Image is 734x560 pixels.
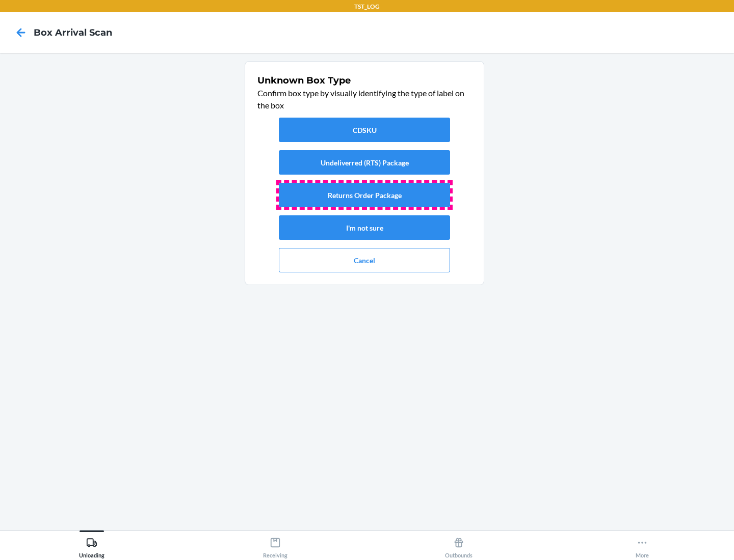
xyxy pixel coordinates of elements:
[183,530,367,558] button: Receiving
[367,530,550,558] button: Outbounds
[279,118,450,142] button: CDSKU
[257,87,471,111] p: Confirm box type by visually identifying the type of label on the box
[279,183,450,207] button: Returns Order Package
[263,533,287,558] div: Receiving
[79,533,104,558] div: Unloading
[354,2,380,11] p: TST_LOG
[550,530,734,558] button: More
[279,215,450,240] button: I'm not sure
[34,26,112,39] h4: Box Arrival Scan
[279,150,450,175] button: Undeliverred (RTS) Package
[279,248,450,272] button: Cancel
[445,533,473,558] div: Outbounds
[257,74,471,87] h1: Unknown Box Type
[636,533,649,558] div: More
